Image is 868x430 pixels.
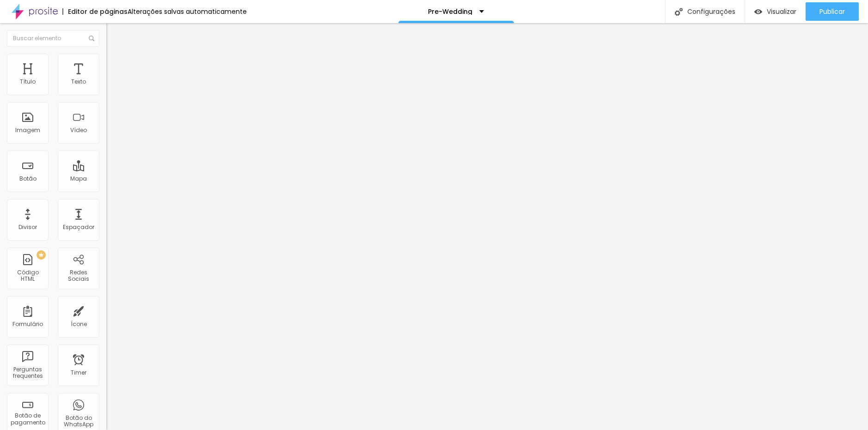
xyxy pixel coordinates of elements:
[18,224,37,230] div: Divisor
[71,79,86,85] div: Texto
[71,369,86,376] div: Timer
[745,2,806,21] button: Visualizar
[767,8,796,15] span: Visualizar
[70,176,87,182] div: Mapa
[19,176,37,182] div: Botão
[20,79,36,85] div: Título
[754,8,762,16] img: view-1.svg
[63,224,94,230] div: Espaçador
[60,415,97,428] div: Botão do WhatsApp
[89,36,94,41] img: Icone
[7,30,99,47] input: Buscar elemento
[428,8,472,15] p: Pre-Wedding
[675,8,683,16] img: Icone
[128,8,247,15] div: Alterações salvas automaticamente
[62,8,128,15] div: Editor de páginas
[71,321,87,327] div: Ícone
[60,269,97,283] div: Redes Sociais
[15,127,40,133] div: Imagem
[819,8,845,15] span: Publicar
[70,127,87,133] div: Vídeo
[9,366,46,380] div: Perguntas frequentes
[12,321,43,327] div: Formulário
[806,2,859,21] button: Publicar
[9,269,46,283] div: Código HTML
[9,412,46,426] div: Botão de pagamento
[106,23,868,430] iframe: Editor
